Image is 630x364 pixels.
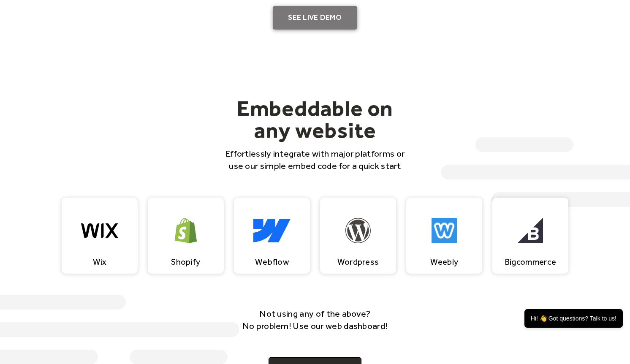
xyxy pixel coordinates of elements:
h2: Embeddable on any website [220,97,410,141]
div: Shopify [171,257,200,267]
p: Not using any of the above? No problem! Use our web dashboard! [231,307,399,332]
a: Webflow [234,198,310,274]
a: Shopify [148,198,224,274]
div: Bigcommerce [505,257,556,267]
a: Weebly [406,198,482,274]
a: Wix [62,198,138,274]
div: Webflow [255,257,289,267]
p: Effortlessly integrate with major platforms or use our simple embed code for a quick start [220,147,410,172]
div: Wordpress [337,257,379,267]
div: Wix [93,257,107,267]
a: Bigcommerce [492,198,568,274]
a: Wordpress [320,198,396,274]
a: SEE LIVE DEMO [273,6,357,30]
div: Weebly [430,257,459,267]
